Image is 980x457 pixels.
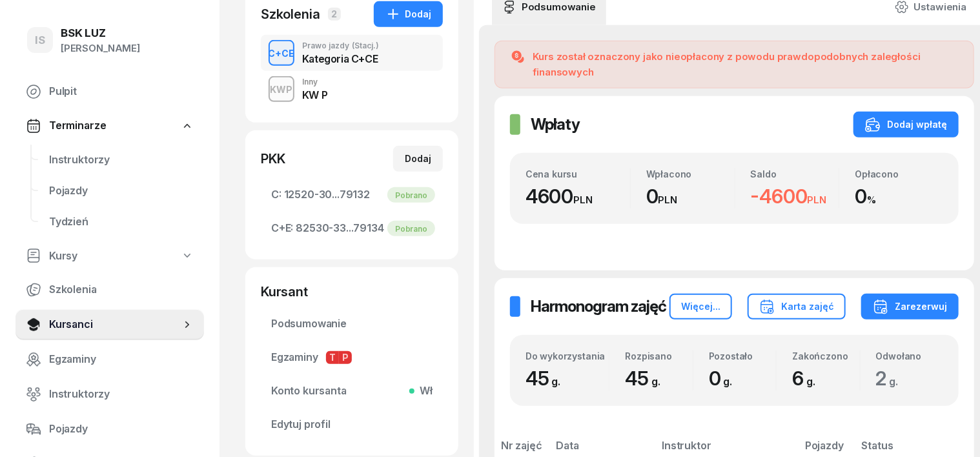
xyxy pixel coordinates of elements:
[876,350,943,361] div: Odwołano
[865,117,947,132] div: Dodaj wpłatę
[39,207,204,238] a: Tydzień
[658,194,678,206] small: PLN
[261,342,443,373] a: EgzaminyTP
[861,294,959,320] button: Zarezerwuj
[49,83,194,100] span: Pulpit
[625,350,692,361] div: Rozpisano
[385,6,431,22] div: Dodaj
[49,316,181,333] span: Kursanci
[302,78,327,86] div: Inny
[387,221,435,236] div: Pobrano
[49,351,194,368] span: Egzaminy
[271,383,433,400] span: Konto kursanta
[414,383,433,400] span: Wł
[49,281,194,298] span: Szkolenia
[261,71,443,107] button: KWPInnyKW P
[15,274,204,305] a: Szkolenia
[393,146,443,172] button: Dodaj
[646,168,735,179] div: Wpłacono
[646,185,735,208] div: 0
[669,294,732,320] button: Więcej...
[271,187,433,203] span: 12520-30...79132
[271,220,433,237] span: 82530-33...79134
[387,187,435,203] div: Pobrano
[15,414,204,445] a: Pojazdy
[271,220,293,237] span: C+E:
[405,151,431,167] div: Dodaj
[61,28,140,39] div: BSK LUZ
[867,194,876,206] small: %
[61,40,140,57] div: [PERSON_NAME]
[526,367,567,390] span: 45
[853,112,959,137] button: Dodaj wpłatę
[15,379,204,410] a: Instruktorzy
[531,114,580,135] h2: Wpłaty
[49,421,194,438] span: Pojazdy
[35,35,45,46] span: IS
[261,309,443,340] a: Podsumowanie
[855,168,943,179] div: Opłacono
[651,375,660,388] small: g.
[806,375,815,388] small: g.
[792,350,859,361] div: Zakończono
[724,375,733,388] small: g.
[326,351,339,364] span: T
[302,54,379,64] div: Kategoria C+CE
[271,316,433,332] span: Podsumowanie
[269,76,294,102] button: KWP
[526,168,630,179] div: Cena kursu
[751,185,839,208] div: -4600
[873,299,947,314] div: Zarezerwuj
[49,117,106,134] span: Terminarze
[261,283,443,301] div: Kursant
[271,187,281,203] span: C:
[573,194,593,206] small: PLN
[302,90,327,100] div: KW P
[751,168,839,179] div: Saldo
[709,350,776,361] div: Pozostało
[681,299,720,314] div: Więcej...
[15,309,204,340] a: Kursanci
[261,409,443,440] a: Edytuj profil
[855,185,943,208] div: 0
[876,367,905,390] span: 2
[808,194,827,206] small: PLN
[352,42,379,50] span: (Stacj.)
[709,367,776,391] div: 0
[261,376,443,407] a: Konto kursantaWł
[271,416,433,433] span: Edytuj profil
[15,111,204,141] a: Terminarze
[261,35,443,71] button: C+CEPrawo jazdy(Stacj.)Kategoria C+CE
[49,248,77,265] span: Kursy
[328,8,341,21] span: 2
[49,386,194,403] span: Instruktorzy
[39,145,204,176] a: Instruktorzy
[261,179,443,210] a: C:12520-30...79132Pobrano
[271,349,433,366] span: Egzaminy
[39,176,204,207] a: Pojazdy
[15,344,204,375] a: Egzaminy
[890,375,899,388] small: g.
[526,350,609,361] div: Do wykorzystania
[49,183,194,199] span: Pojazdy
[374,1,443,27] button: Dodaj
[792,367,822,390] span: 6
[302,42,379,50] div: Prawo jazdy
[531,296,666,317] h2: Harmonogram zajęć
[261,213,443,244] a: C+E:82530-33...79134Pobrano
[49,152,194,168] span: Instruktorzy
[49,214,194,230] span: Tydzień
[15,241,204,271] a: Kursy
[526,185,630,208] div: 4600
[15,76,204,107] a: Pulpit
[261,150,285,168] div: PKK
[625,367,666,390] span: 45
[261,5,320,23] div: Szkolenia
[339,351,352,364] span: P
[552,375,561,388] small: g.
[263,45,300,61] div: C+CE
[759,299,834,314] div: Karta zajęć
[269,40,294,66] button: C+CE
[748,294,846,320] button: Karta zajęć
[533,49,959,80] div: Kurs został oznaczony jako nieopłacony z powodu prawdopodobnych zaległości finansowych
